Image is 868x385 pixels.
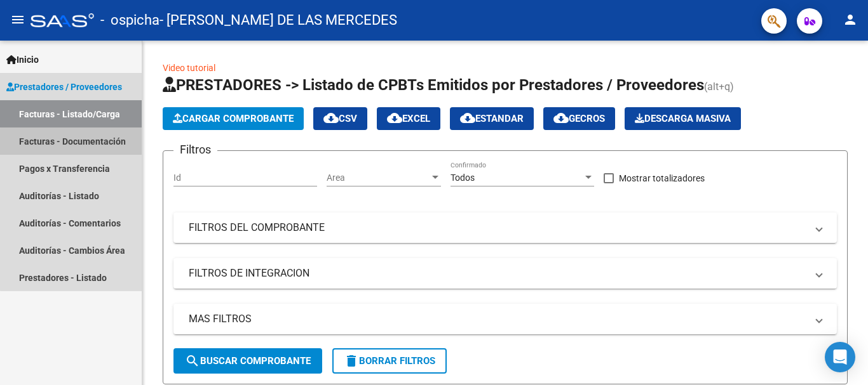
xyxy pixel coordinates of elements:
[185,355,311,367] span: Buscar Comprobante
[189,266,806,280] mat-panel-title: FILTROS DE INTEGRACION
[625,107,741,130] button: Descarga Masiva
[323,110,339,126] mat-icon: cloud_download
[387,113,430,124] span: EXCEL
[6,80,122,94] span: Prestadores / Proveedores
[10,12,25,27] mat-icon: menu
[6,53,39,67] span: Inicio
[451,173,475,183] span: Todos
[843,12,858,27] mat-icon: person
[163,107,304,130] button: Cargar Comprobante
[625,107,741,130] app-download-masive: Descarga masiva de comprobantes (adjuntos)
[100,6,159,34] span: - ospicha
[189,221,806,235] mat-panel-title: FILTROS DEL COMPROBANTE
[344,355,435,367] span: Borrar Filtros
[450,107,534,130] button: Estandar
[619,171,705,186] span: Mostrar totalizadores
[173,141,217,159] h3: Filtros
[163,63,215,73] a: Video tutorial
[173,113,294,124] span: Cargar Comprobante
[173,348,322,374] button: Buscar Comprobante
[313,107,367,130] button: CSV
[543,107,615,130] button: Gecros
[327,173,430,183] span: Area
[332,348,447,374] button: Borrar Filtros
[173,258,837,289] mat-expansion-panel-header: FILTROS DE INTEGRACION
[344,353,359,369] mat-icon: delete
[387,110,402,126] mat-icon: cloud_download
[173,212,837,243] mat-expansion-panel-header: FILTROS DEL COMPROBANTE
[185,353,200,369] mat-icon: search
[163,76,704,94] span: PRESTADORES -> Listado de CPBTs Emitidos por Prestadores / Proveedores
[377,107,440,130] button: EXCEL
[173,304,837,334] mat-expansion-panel-header: MAS FILTROS
[460,110,475,126] mat-icon: cloud_download
[553,110,569,126] mat-icon: cloud_download
[460,113,524,124] span: Estandar
[159,6,397,34] span: - [PERSON_NAME] DE LAS MERCEDES
[189,312,806,326] mat-panel-title: MAS FILTROS
[704,81,734,93] span: (alt+q)
[635,113,731,124] span: Descarga Masiva
[825,342,855,372] div: Open Intercom Messenger
[553,113,605,124] span: Gecros
[323,113,357,124] span: CSV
